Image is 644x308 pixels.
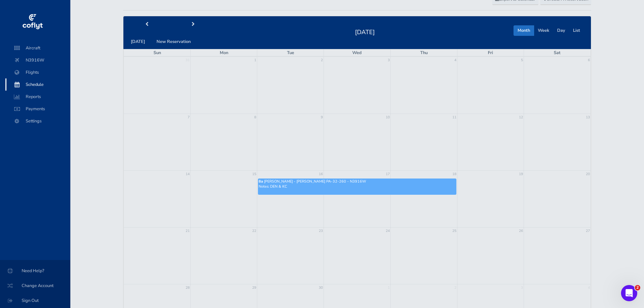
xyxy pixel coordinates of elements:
[252,228,257,234] a: 22
[123,19,170,30] button: prev
[585,228,591,234] a: 27
[520,57,524,64] a: 5
[514,25,534,36] button: Month
[8,265,62,277] span: Need Help?
[452,171,457,177] a: 18
[318,228,324,234] a: 23
[385,114,390,121] a: 10
[264,179,366,184] span: [PERSON_NAME] - [PERSON_NAME] PA-32-260 - N3916W
[12,42,64,54] span: Aircraft
[452,228,457,234] a: 25
[12,103,64,115] span: Payments
[518,114,524,121] a: 12
[252,284,257,291] a: 29
[553,25,569,36] button: Day
[12,91,64,103] span: Reports
[318,171,324,177] a: 16
[152,37,195,47] button: New Reservation
[385,228,390,234] a: 24
[520,284,524,291] a: 3
[21,12,44,32] img: coflyt logo
[170,19,217,30] button: next
[621,285,637,301] iframe: Intercom live chat
[187,114,190,121] a: 7
[259,184,455,189] p: Notes: DEN & KC
[585,114,591,121] a: 13
[254,114,257,121] a: 8
[534,25,553,36] button: Week
[387,284,390,291] a: 1
[12,54,64,66] span: N3916W
[387,57,390,64] a: 3
[488,50,493,56] span: Fri
[352,50,362,56] span: Wed
[8,294,62,307] span: Sign Out
[320,114,324,121] a: 9
[454,284,457,291] a: 2
[318,284,324,291] a: 30
[12,66,64,78] span: Flights
[254,57,257,64] a: 1
[454,57,457,64] a: 4
[220,50,228,56] span: Mon
[12,115,64,127] span: Settings
[127,37,149,47] button: [DATE]
[518,228,524,234] a: 26
[252,171,257,177] a: 15
[287,50,294,56] span: Tue
[8,280,62,292] span: Change Account
[569,25,584,36] button: List
[518,171,524,177] a: 19
[12,78,64,91] span: Schedule
[554,50,560,56] span: Sat
[587,57,591,64] a: 6
[185,171,190,177] a: 14
[420,50,428,56] span: Thu
[185,57,190,64] a: 31
[635,285,640,290] span: 2
[587,284,591,291] a: 4
[259,179,263,184] span: 8a
[153,50,161,56] span: Sun
[351,27,379,36] h2: [DATE]
[452,114,457,121] a: 11
[185,284,190,291] a: 28
[320,57,324,64] a: 2
[185,228,190,234] a: 21
[385,171,390,177] a: 17
[585,171,591,177] a: 20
